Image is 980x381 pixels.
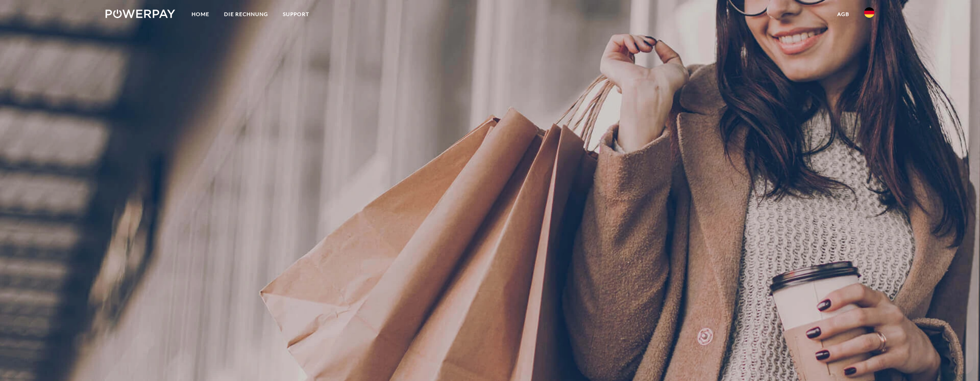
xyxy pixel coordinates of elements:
[217,6,275,22] a: DIE RECHNUNG
[275,6,317,22] a: SUPPORT
[830,6,857,22] a: agb
[184,6,217,22] a: Home
[945,346,973,374] iframe: Bouton de lancement de la fenêtre de messagerie
[106,9,175,18] img: logo-powerpay-white.svg
[864,7,874,18] img: de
